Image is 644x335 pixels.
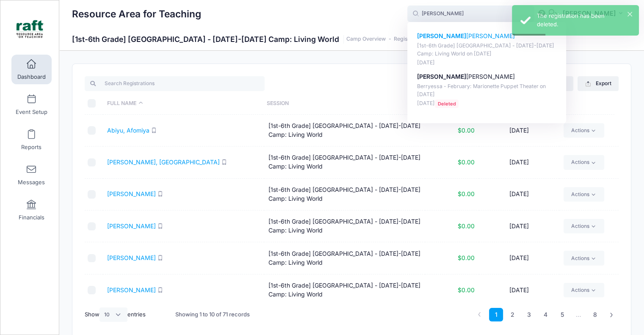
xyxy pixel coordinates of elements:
[458,158,475,166] span: $0.00
[264,274,426,306] td: [1st-6th Grade] [GEOGRAPHIC_DATA] - [DATE]-[DATE] Camp: Living World
[72,4,201,24] h1: Resource Area for Teaching
[158,223,163,229] i: SMS enabled
[564,219,604,233] a: Actions
[407,6,534,22] input: Search by First Name, Last Name, or Email...
[479,242,559,274] td: [DATE]
[522,308,536,322] a: 3
[417,100,557,108] p: [DATE]
[158,255,163,260] i: SMS enabled
[21,144,41,151] span: Reports
[458,190,475,197] span: $0.00
[417,73,466,80] strong: [PERSON_NAME]
[417,59,557,67] p: [DATE]
[107,190,156,197] a: [PERSON_NAME]
[264,242,426,274] td: [1st-6th Grade] [GEOGRAPHIC_DATA] - [DATE]-[DATE] Camp: Living World
[103,92,263,115] th: Full Name: activate to sort column descending
[627,12,632,17] button: ×
[158,191,163,197] i: SMS enabled
[417,83,557,98] p: Berryessa - February: Marionette Puppet Theater on [DATE]
[479,274,559,306] td: [DATE]
[11,55,52,84] a: Dashboard
[578,76,619,91] button: Export
[18,179,45,186] span: Messages
[19,214,44,221] span: Financials
[458,254,475,261] span: $0.00
[11,160,52,190] a: Messages
[264,115,426,147] td: [1st-6th Grade] [GEOGRAPHIC_DATA] - [DATE]-[DATE] Camp: Living World
[564,187,604,202] a: Actions
[264,179,426,210] td: [1st-6th Grade] [GEOGRAPHIC_DATA] - [DATE]-[DATE] Camp: Living World
[175,305,250,324] div: Showing 1 to 10 of 71 records
[14,13,46,45] img: Resource Area for Teaching
[417,72,557,81] p: [PERSON_NAME]
[458,222,475,230] span: $0.00
[394,36,434,42] a: Registration List
[479,179,559,210] td: [DATE]
[479,147,559,178] td: [DATE]
[17,73,46,80] span: Dashboard
[107,254,156,261] a: [PERSON_NAME]
[417,42,557,58] p: [1st-6th Grade] [GEOGRAPHIC_DATA] - [DATE]-[DATE] Camp: Living World on [DATE]
[555,308,569,322] a: 5
[458,286,475,293] span: $0.00
[107,286,156,293] a: [PERSON_NAME]
[16,108,47,116] span: Event Setup
[557,4,631,24] button: [PERSON_NAME]
[458,127,475,134] span: $0.00
[72,35,434,44] h1: [1st-6th Grade] [GEOGRAPHIC_DATA] - [DATE]-[DATE] Camp: Living World
[85,307,146,322] label: Show entries
[11,90,52,119] a: Event Setup
[479,210,559,242] td: [DATE]
[489,308,503,322] a: 1
[107,222,156,230] a: [PERSON_NAME]
[107,158,220,166] a: [PERSON_NAME], [GEOGRAPHIC_DATA]
[564,251,604,265] a: Actions
[417,32,466,39] strong: [PERSON_NAME]
[151,127,157,133] i: SMS enabled
[11,195,52,225] a: Financials
[11,125,52,155] a: Reports
[417,32,557,41] p: [PERSON_NAME]
[537,12,632,28] div: The registration has been deleted.
[346,36,386,42] a: Camp Overview
[479,115,559,147] td: [DATE]
[107,127,149,134] a: Abiyu, Afomiya
[0,9,60,49] a: Resource Area for Teaching
[435,100,459,108] span: Deleted
[100,307,127,322] select: Showentries
[264,210,426,242] td: [1st-6th Grade] [GEOGRAPHIC_DATA] - [DATE]-[DATE] Camp: Living World
[264,147,426,178] td: [1st-6th Grade] [GEOGRAPHIC_DATA] - [DATE]-[DATE] Camp: Living World
[564,155,604,169] a: Actions
[564,283,604,297] a: Actions
[564,123,604,138] a: Actions
[506,308,520,322] a: 2
[263,92,422,115] th: Session: activate to sort column ascending
[221,159,227,165] i: SMS enabled
[539,308,553,322] a: 4
[158,287,163,293] i: SMS enabled
[85,76,265,91] input: Search Registrations
[588,308,602,322] a: 8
